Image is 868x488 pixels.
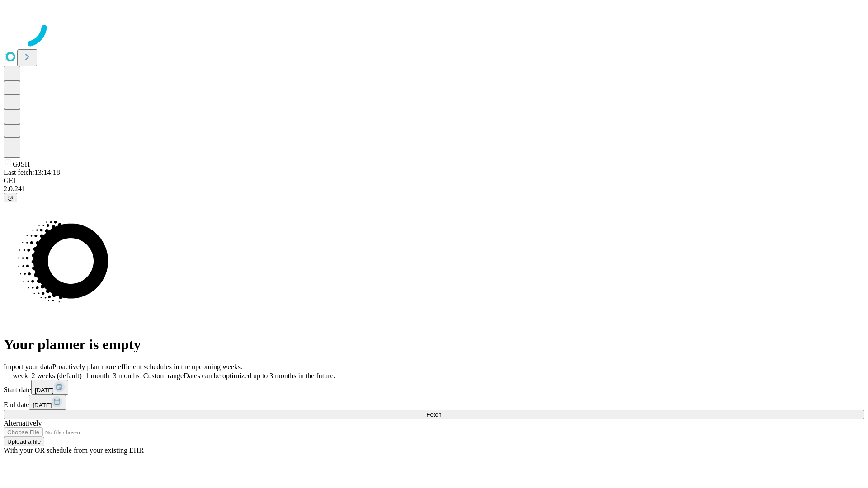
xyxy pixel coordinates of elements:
[4,336,864,353] h1: Your planner is empty
[4,446,144,454] span: With your OR schedule from your existing EHR
[4,363,52,371] span: Import your data
[4,419,42,427] span: Alternatively
[7,372,28,380] span: 1 week
[29,395,66,410] button: [DATE]
[4,380,864,395] div: Start date
[33,402,52,408] span: [DATE]
[143,372,184,380] span: Custom range
[35,387,54,394] span: [DATE]
[4,177,864,185] div: GEI
[32,372,82,380] span: 2 weeks (default)
[7,194,14,201] span: @
[4,410,864,419] button: Fetch
[4,169,60,176] span: Last fetch: 13:14:18
[31,380,68,395] button: [DATE]
[113,372,140,380] span: 3 months
[52,363,242,371] span: Proactively plan more efficient schedules in the upcoming weeks.
[4,193,17,202] button: @
[426,411,441,418] span: Fetch
[184,372,335,380] span: Dates can be optimized up to 3 months in the future.
[85,372,109,380] span: 1 month
[4,185,864,193] div: 2.0.241
[4,437,44,446] button: Upload a file
[13,160,30,168] span: GJSH
[4,395,864,410] div: End date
